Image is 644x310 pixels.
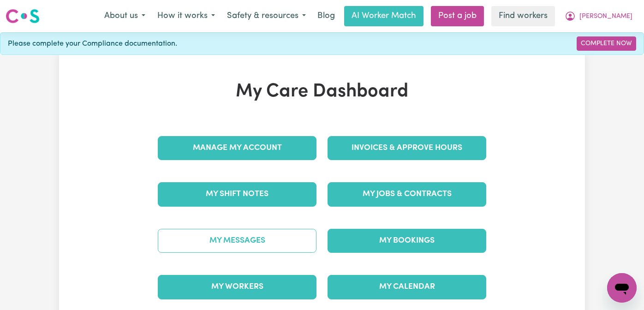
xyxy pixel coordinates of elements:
[344,6,423,26] a: AI Worker Match
[431,6,484,26] a: Post a job
[328,275,486,299] a: My Calendar
[158,275,316,299] a: My Workers
[328,229,486,253] a: My Bookings
[6,8,40,24] img: Careseekers logo
[607,273,637,303] iframe: Button to launch messaging window
[8,38,177,49] span: Please complete your Compliance documentation.
[491,6,555,26] a: Find workers
[312,6,340,26] a: Blog
[158,229,316,253] a: My Messages
[559,6,638,26] button: My Account
[6,6,40,27] a: Careseekers logo
[328,182,486,206] a: My Jobs & Contracts
[158,136,316,160] a: Manage My Account
[221,6,312,26] button: Safety & resources
[577,36,636,51] a: Complete Now
[579,12,632,22] span: [PERSON_NAME]
[328,136,486,160] a: Invoices & Approve Hours
[158,182,316,206] a: My Shift Notes
[151,6,221,26] button: How it works
[98,6,151,26] button: About us
[152,81,492,103] h1: My Care Dashboard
